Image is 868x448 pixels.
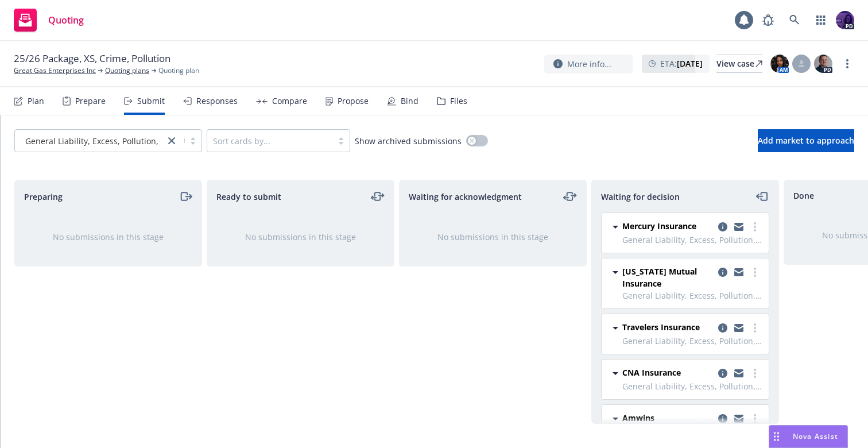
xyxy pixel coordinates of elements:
[409,191,522,203] span: Waiting for acknowledgment
[9,4,88,36] a: Quoting
[165,134,179,148] a: close
[814,55,832,73] img: photo
[622,289,762,302] span: General Liability, Excess, Pollution, Commercial Property
[622,265,714,289] span: [US_STATE] Mutual Insurance
[14,65,96,76] a: Great Gas Enterprises Inc
[622,335,762,347] span: General Liability, Excess, Pollution, Commercial Property
[272,96,307,106] div: Compare
[48,16,84,25] span: Quoting
[24,191,63,203] span: Preparing
[748,220,762,234] a: more
[28,96,44,106] div: Plan
[716,412,730,426] a: copy logging email
[748,366,762,380] a: more
[660,57,703,69] span: ETA :
[563,190,577,203] a: moveLeftRight
[216,191,281,203] span: Ready to submit
[622,412,654,424] span: Amwins
[371,190,385,203] a: moveLeftRight
[769,426,784,447] div: Drag to move
[716,366,730,380] a: copy logging email
[732,366,746,380] a: copy logging email
[748,321,762,335] a: more
[793,431,838,441] span: Nova Assist
[840,57,854,71] a: more
[748,412,762,426] a: more
[338,96,369,106] div: Propose
[158,65,199,76] span: Quoting plan
[14,52,170,65] span: 25/26 Package, XS, Crime, Pollution
[401,96,418,106] div: Bind
[732,412,746,426] a: copy logging email
[196,96,238,106] div: Responses
[677,58,703,69] strong: [DATE]
[769,425,848,448] button: Nova Assist
[137,96,165,106] div: Submit
[418,231,568,243] div: No submissions in this stage
[567,58,611,70] span: More info...
[809,9,832,32] a: Switch app
[622,366,681,379] span: CNA Insurance
[783,9,806,32] a: Search
[748,265,762,279] a: more
[21,135,159,147] span: General Liability, Excess, Pollution, Co...
[75,96,106,106] div: Prepare
[755,190,769,203] a: moveLeft
[622,234,762,246] span: General Liability, Excess, Pollution, Commercial Property
[355,135,462,147] span: Show archived submissions
[793,190,814,202] span: Done
[544,55,633,74] button: More info...
[758,129,854,152] button: Add market to approach
[226,231,375,243] div: No submissions in this stage
[770,55,789,73] img: photo
[105,65,149,76] a: Quoting plans
[716,55,762,73] a: View case
[757,9,780,32] a: Report a Bug
[732,321,746,335] a: copy logging email
[622,380,762,392] span: General Liability, Excess, Pollution, Commercial Property
[179,190,192,203] a: moveRight
[732,220,746,234] a: copy logging email
[33,231,183,243] div: No submissions in this stage
[836,11,854,29] img: photo
[716,220,730,234] a: copy logging email
[716,321,730,335] a: copy logging email
[601,191,680,203] span: Waiting for decision
[758,135,854,146] span: Add market to approach
[732,265,746,279] a: copy logging email
[25,135,177,147] span: General Liability, Excess, Pollution, Co...
[622,321,700,333] span: Travelers Insurance
[622,220,696,232] span: Mercury Insurance
[450,96,467,106] div: Files
[716,265,730,279] a: copy logging email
